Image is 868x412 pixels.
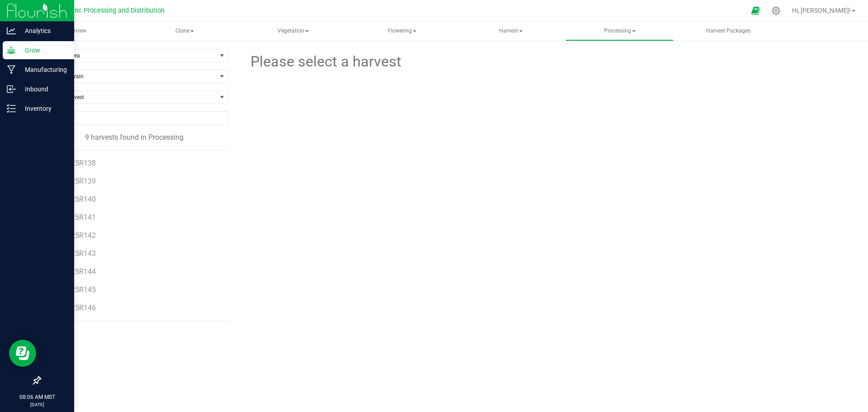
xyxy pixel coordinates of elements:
[131,22,239,41] a: Clone
[55,231,96,240] span: 081625R142
[4,401,70,408] p: [DATE]
[566,22,674,41] a: Processing
[349,22,456,40] span: Flowering
[55,303,96,312] span: 091725R146
[249,51,401,73] span: Please select a harvest
[55,159,96,167] span: 071525R138
[7,65,16,74] inline-svg: Manufacturing
[7,26,16,35] inline-svg: Analytics
[348,22,456,41] a: Flowering
[7,104,16,113] inline-svg: Inventory
[55,285,96,294] span: 090925R145
[4,393,70,401] p: 08:06 AM MST
[9,340,36,367] iframe: Resource center
[16,84,70,95] p: Inbound
[745,2,766,19] span: Open Ecommerce Menu
[55,267,96,276] span: 090125R144
[26,7,165,14] span: Globe Farmacy Inc Processing and Distribution
[55,213,96,222] span: 080825R141
[457,22,565,41] a: Harvest
[16,64,70,75] p: Manufacturing
[40,49,217,62] span: Filter by area
[16,25,70,36] p: Analytics
[55,249,96,258] span: 082425R143
[7,46,16,55] inline-svg: Grow
[16,45,70,56] p: Grow
[675,22,783,41] a: Harvest Packages
[40,112,228,124] input: NO DATA FOUND
[40,132,228,143] div: 9 harvests found in Processing
[55,177,96,185] span: 072325R139
[22,22,130,41] a: Overview
[694,27,763,35] span: Harvest Packages
[770,6,782,15] div: Manage settings
[217,49,228,62] span: select
[16,103,70,114] p: Inventory
[239,22,347,41] a: Vegetation
[40,91,217,104] span: Find a Harvest
[55,195,96,204] span: 073125R140
[7,85,16,94] inline-svg: Inbound
[52,27,99,35] span: Overview
[792,7,851,14] span: Hi, [PERSON_NAME]!
[40,70,217,83] span: Filter by Strain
